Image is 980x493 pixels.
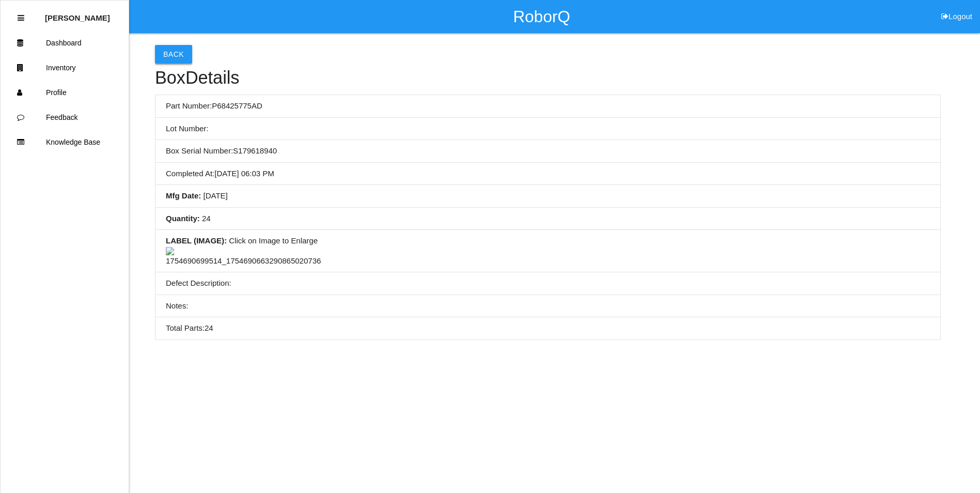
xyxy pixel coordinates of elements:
b: Mfg Date : [166,191,201,200]
li: Click on Image to Enlarge [155,230,940,272]
p: Scott Hug [45,6,110,22]
a: Inventory [1,55,129,80]
b: LABEL (IMAGE) : [166,236,227,245]
li: Part Number: P68425775AD [155,95,940,118]
li: Notes: [155,295,940,318]
a: Dashboard [1,30,129,55]
a: Profile [1,80,129,105]
li: Defect Description: [155,272,940,295]
button: Back [155,45,192,64]
li: Completed At : [DATE] 06:03 PM [155,163,940,186]
li: [DATE] [155,185,940,208]
a: Knowledge Base [1,130,129,155]
b: Quantity : [166,214,200,223]
div: Close [18,6,24,30]
li: Box Serial Number: S179618940 [155,140,940,163]
h4: Box Details [155,68,941,88]
a: Feedback [1,105,129,130]
li: 24 [155,208,940,230]
li: Lot Number: [155,118,940,141]
img: 1754690699514_17546906632908650207369703083149.jpg [166,247,321,267]
li: Total Parts: 24 [155,317,940,340]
